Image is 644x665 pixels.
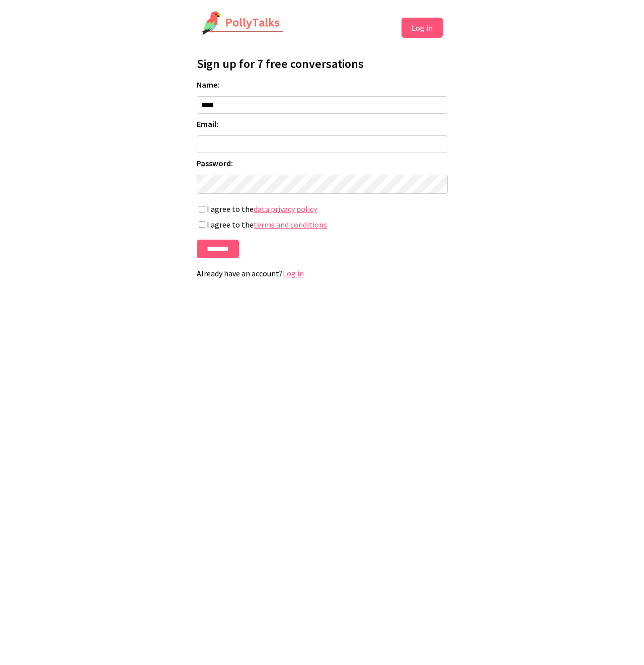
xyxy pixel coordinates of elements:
label: I agree to the [197,204,447,214]
button: Log in [401,18,443,38]
input: I agree to theterms and conditions [199,221,205,229]
h1: Sign up for 7 free conversations [197,56,447,71]
label: Password: [197,158,447,168]
label: Name: [197,80,447,90]
label: I agree to the [197,219,447,230]
input: I agree to thedata privacy policy [199,205,205,213]
label: Email: [197,119,447,129]
a: Log in [283,268,304,278]
a: terms and conditions [254,219,327,230]
a: data privacy policy [254,204,317,214]
img: PollyTalks Logo [201,11,284,36]
p: Already have an account? [197,268,447,278]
